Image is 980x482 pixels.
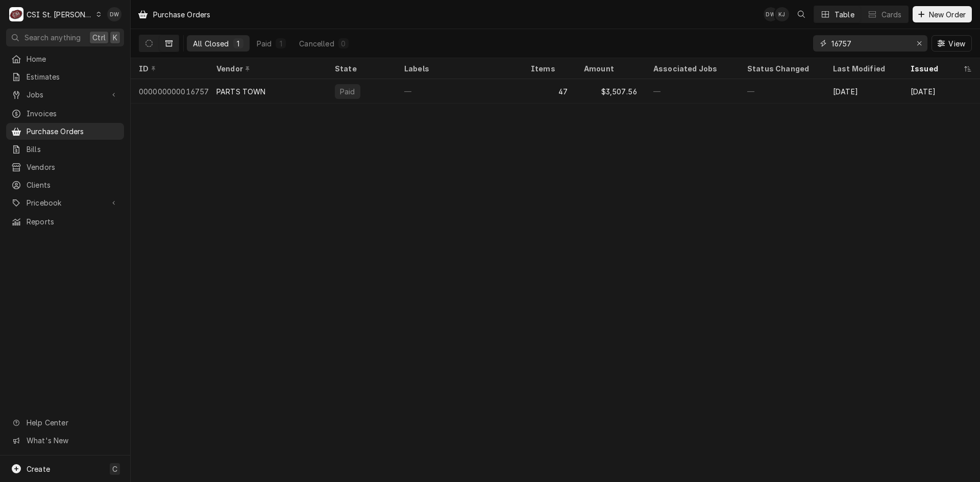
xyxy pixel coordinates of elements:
[404,63,514,74] div: Labels
[523,79,576,104] div: 47
[946,38,967,49] span: View
[747,63,817,74] div: Status Changed
[835,9,854,20] div: Table
[107,7,121,21] div: DW
[6,432,124,449] a: Go to What's New
[6,194,124,211] a: Go to Pricebook
[6,159,124,175] a: Vendors
[27,144,119,155] span: Bills
[278,38,284,49] div: 1
[6,176,124,193] a: Clients
[913,6,972,22] button: New Order
[235,38,241,49] div: 1
[833,63,892,74] div: Last Modified
[927,9,968,20] span: New Order
[831,35,908,52] input: Keyword search
[339,86,356,97] div: Paid
[645,79,739,104] div: —
[531,63,566,74] div: Items
[340,38,347,49] div: 0
[216,86,266,97] div: PARTS TOWN
[27,417,118,428] span: Help Center
[216,63,316,74] div: Vendor
[27,435,118,446] span: What's New
[6,86,124,103] a: Go to Jobs
[881,9,902,20] div: Cards
[27,126,119,137] span: Purchase Orders
[27,54,119,64] span: Home
[193,38,229,49] div: All Closed
[6,213,124,230] a: Reports
[27,108,119,119] span: Invoices
[27,216,119,227] span: Reports
[576,79,645,104] div: $3,507.56
[6,105,124,122] a: Invoices
[92,32,106,43] span: Ctrl
[825,79,902,104] div: [DATE]
[9,7,23,21] div: CSI St. Louis's Avatar
[113,32,117,43] span: K
[139,63,198,74] div: ID
[27,89,104,100] span: Jobs
[6,68,124,85] a: Estimates
[257,38,272,49] div: Paid
[764,7,778,21] div: DW
[131,79,208,104] div: 000000000016757
[739,79,825,104] div: —
[27,465,50,473] span: Create
[27,9,93,20] div: CSI St. [PERSON_NAME]
[335,63,388,74] div: State
[911,63,962,74] div: Issued
[584,63,635,74] div: Amount
[653,63,731,74] div: Associated Jobs
[911,35,927,52] button: Erase input
[6,29,124,46] button: Search anythingCtrlK
[299,38,334,49] div: Cancelled
[775,7,789,21] div: Ken Jiricek's Avatar
[27,162,119,172] span: Vendors
[6,123,124,140] a: Purchase Orders
[9,7,23,21] div: C
[27,180,119,190] span: Clients
[24,32,81,43] span: Search anything
[793,6,810,22] button: Open search
[902,79,980,104] div: [DATE]
[396,79,523,104] div: —
[6,141,124,158] a: Bills
[27,71,119,82] span: Estimates
[107,7,121,21] div: Dyane Weber's Avatar
[775,7,789,21] div: KJ
[932,35,972,52] button: View
[112,464,117,474] span: C
[6,414,124,431] a: Go to Help Center
[27,197,104,208] span: Pricebook
[6,50,124,67] a: Home
[764,7,778,21] div: Dyane Weber's Avatar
